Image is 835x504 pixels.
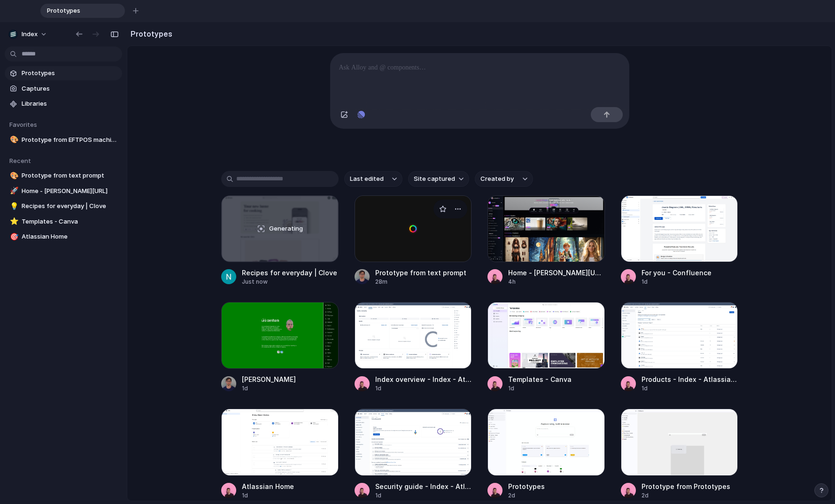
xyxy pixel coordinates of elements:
div: [PERSON_NAME] [242,374,296,384]
div: ⭐ [10,216,16,227]
div: 1d [375,384,472,393]
button: 🎨 [8,171,18,180]
a: PrototypesPrototypes2d [487,409,605,499]
a: 🚀Home - [PERSON_NAME][URL] [5,184,122,198]
span: Recipes for everyday | Clove [22,202,118,211]
div: Atlassian Home [242,481,294,491]
div: 1d [642,278,711,286]
span: Prototype from text prompt [22,171,118,180]
div: 1d [375,491,472,500]
div: 4h [508,278,605,286]
span: Recent [9,157,31,164]
button: Created by [475,171,533,187]
div: Templates - Canva [508,374,572,384]
div: Recipes for everyday | Clove [242,268,337,278]
div: Security guide - Index - Atlassian Administration [375,481,472,491]
div: 1d [508,384,572,393]
div: 🎯 [10,232,16,242]
span: Generating [269,224,303,233]
div: 1d [642,384,738,393]
div: 1d [242,491,294,500]
a: Index overview - Index - Atlassian AdministrationIndex overview - Index - Atlassian Administration1d [355,302,472,393]
a: Prototype from PrototypesPrototype from Prototypes2d [621,409,738,499]
button: 💡 [8,202,18,211]
div: 1d [242,384,296,393]
div: For you - Confluence [642,268,711,278]
div: 🎨 [10,171,16,181]
a: Leo Denham[PERSON_NAME]1d [221,302,339,393]
button: ⭐ [8,217,18,226]
span: Atlassian Home [22,232,118,241]
span: Created by [480,174,514,184]
span: Index [22,30,38,39]
a: Libraries [5,97,122,111]
button: Last edited [344,171,402,187]
span: Prototype from EFTPOS machines | eCommerce | free quote | Tyro [22,135,118,145]
div: Index overview - Index - Atlassian Administration [375,374,472,384]
a: 🎨Prototype from EFTPOS machines | eCommerce | free quote | Tyro [5,133,122,147]
div: 💡 [10,201,16,212]
div: 28m [375,278,466,286]
h2: Prototypes [127,28,172,39]
div: Prototypes [40,4,125,18]
span: Libraries [22,99,118,109]
button: Index [5,27,52,42]
div: 2d [642,491,730,500]
button: 🎨 [8,135,18,145]
span: Prototypes [43,6,110,16]
a: Recipes for everyday | CloveGeneratingRecipes for everyday | CloveJust now [221,195,339,286]
div: Prototypes [508,481,545,491]
button: Site captured [408,171,469,187]
a: Products - Index - Atlassian AdministrationProducts - Index - Atlassian Administration1d [621,302,738,393]
a: Prototypes [5,66,122,80]
div: Prototype from Prototypes [642,481,730,491]
a: Captures [5,82,122,96]
span: Captures [22,84,118,93]
a: 💡Recipes for everyday | Clove [5,199,122,213]
span: Site captured [414,174,455,184]
div: Prototype from text prompt [375,268,466,278]
span: Home - [PERSON_NAME][URL] [22,186,118,196]
span: Prototypes [22,69,118,78]
span: Templates - Canva [22,217,118,226]
div: Home - [PERSON_NAME][URL] [508,268,605,278]
span: Favorites [9,121,37,128]
div: 2d [508,491,545,500]
a: Templates - CanvaTemplates - Canva1d [487,302,605,393]
a: For you - ConfluenceFor you - Confluence1d [621,195,738,286]
button: 🚀 [8,186,18,196]
div: 🎨 [10,134,16,145]
a: 🎨Prototype from text prompt [5,169,122,183]
a: Home - Leonardo.AiHome - [PERSON_NAME][URL]4h [487,195,605,286]
a: ⭐Templates - Canva [5,215,122,229]
div: Just now [242,278,337,286]
div: Products - Index - Atlassian Administration [642,374,738,384]
a: Atlassian HomeAtlassian Home1d [221,409,339,499]
a: Prototype from text promptPrototype from text prompt28m [355,195,472,286]
a: 🎯Atlassian Home [5,230,122,244]
a: Security guide - Index - Atlassian AdministrationSecurity guide - Index - Atlassian Administration1d [355,409,472,499]
button: 🎯 [8,232,18,241]
div: 🚀 [10,186,16,196]
span: Last edited [350,174,384,184]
